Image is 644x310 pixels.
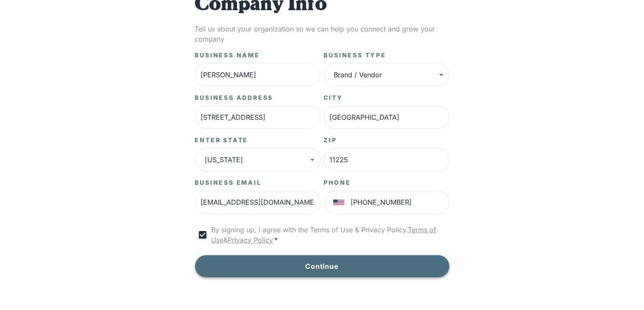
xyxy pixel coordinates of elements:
div: [US_STATE] [195,148,321,172]
input: Business Address [195,105,321,129]
label: Zip [324,136,337,144]
input: Business Name [195,63,321,87]
input: Business Email [195,191,321,214]
span: By signing up, I agree with the Terms of Use & Privacy Policy. [212,225,408,234]
button: Continue [195,255,449,277]
a: Privacy Policy [228,236,273,244]
img: United States [333,200,344,206]
p: Tell us about your organization so we can help you connect and grow your company [195,24,449,44]
span: & [224,236,228,244]
input: Enter Zip [324,148,449,172]
label: Enter State [195,136,248,144]
div: Brand / Vendor [324,63,449,87]
label: City [324,93,343,102]
label: Business Email [195,178,262,187]
label: Business Address [195,93,273,102]
label: Business Type [324,51,386,59]
label: Business Name [195,51,260,59]
input: Enter City [324,105,449,129]
button: Select country [330,194,348,211]
a: Terms of Use [212,225,437,244]
label: PHONE [324,178,351,187]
